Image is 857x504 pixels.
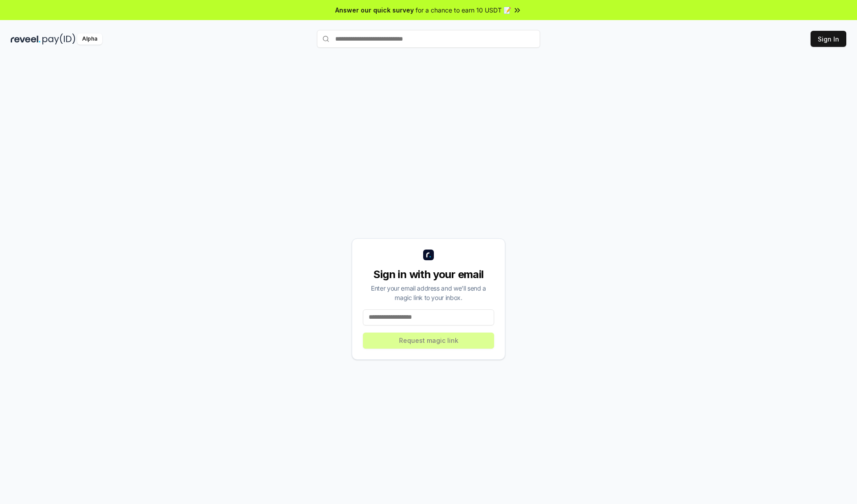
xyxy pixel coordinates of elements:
img: reveel_dark [11,33,41,45]
div: Enter your email address and we’ll send a magic link to your inbox. [363,283,494,302]
img: logo_small [423,250,434,260]
span: Answer our quick survey [335,5,414,15]
button: Sign In [811,31,846,47]
div: Alpha [77,33,102,45]
img: pay_id [42,33,75,45]
div: Sign in with your email [363,267,494,282]
span: for a chance to earn 10 USDT 📝 [416,5,511,15]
